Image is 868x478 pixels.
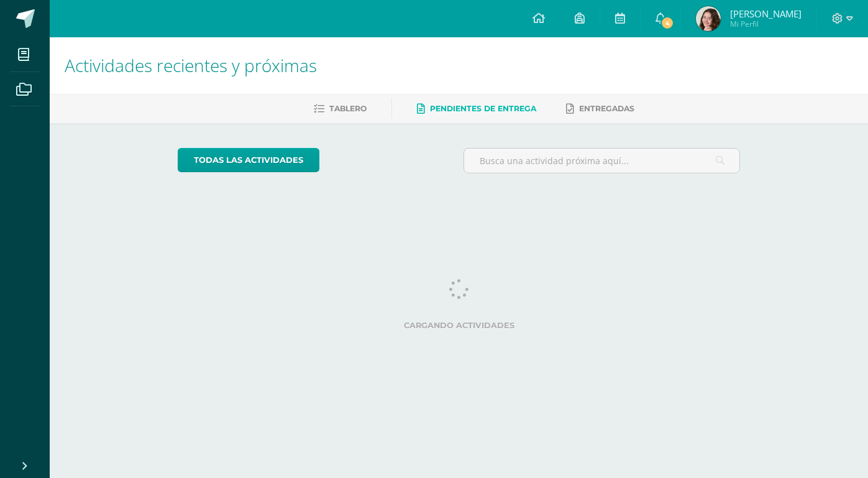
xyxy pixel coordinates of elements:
a: Tablero [314,99,367,119]
span: 4 [660,16,674,30]
span: Actividades recientes y próximas [65,53,317,77]
a: todas las Actividades [178,148,319,172]
span: Pendientes de entrega [430,104,536,113]
img: 1a71cc66965339cc0abbab4861a6ffdf.png [696,6,721,31]
span: Tablero [329,104,367,113]
span: [PERSON_NAME] [730,7,802,20]
label: Cargando actividades [178,321,740,330]
input: Busca una actividad próxima aquí... [464,149,739,173]
span: Entregadas [579,104,634,113]
span: Mi Perfil [730,19,802,29]
a: Pendientes de entrega [417,99,536,119]
a: Entregadas [566,99,634,119]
